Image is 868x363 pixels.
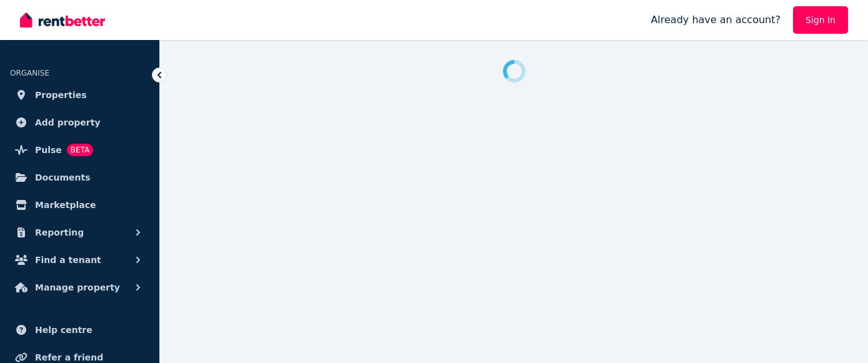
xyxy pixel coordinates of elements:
span: Help centre [35,322,92,337]
button: Manage property [10,275,149,300]
button: Find a tenant [10,247,149,272]
span: BETA [67,144,93,156]
a: Add property [10,110,149,135]
a: Marketplace [10,192,149,217]
span: Find a tenant [35,252,101,267]
span: Marketplace [35,197,96,212]
span: Already have an account? [651,12,781,27]
a: PulseBETA [10,137,149,162]
span: Properties [35,87,87,102]
a: Sign In [793,6,848,34]
span: Pulse [35,142,62,157]
span: Documents [35,170,91,185]
span: Reporting [35,225,84,240]
span: Add property [35,115,101,130]
span: ORGANISE [10,69,49,77]
img: RentBetter [20,11,105,29]
a: Help centre [10,317,149,342]
a: Properties [10,82,149,107]
button: Reporting [10,220,149,245]
a: Documents [10,165,149,190]
span: Manage property [35,280,120,295]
